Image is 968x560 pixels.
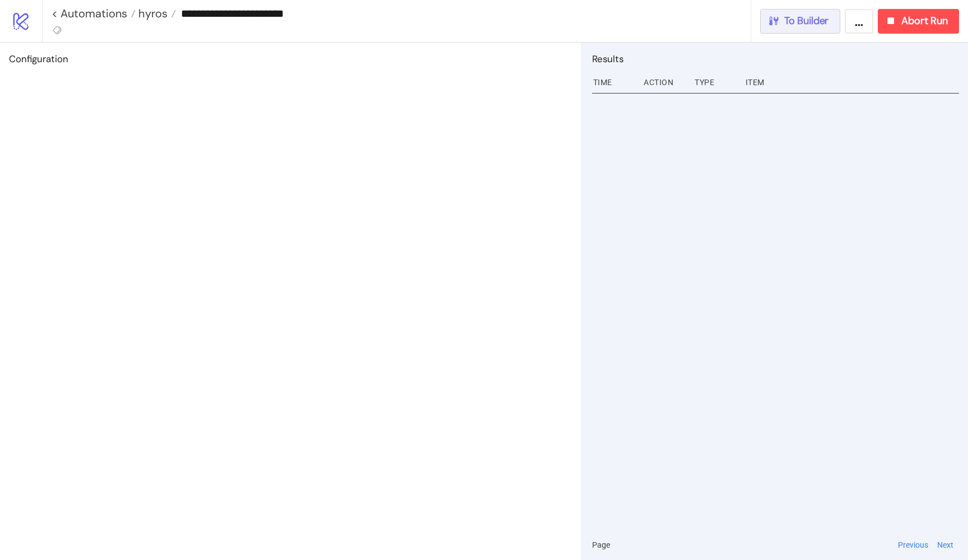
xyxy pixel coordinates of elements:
[744,72,959,93] div: Item
[784,15,829,27] span: To Builder
[760,9,841,34] button: To Builder
[52,8,136,19] a: < Automations
[592,539,610,551] span: Page
[136,6,167,21] span: hyros
[895,539,932,551] button: Previous
[9,52,572,66] h2: Configuration
[643,72,686,93] div: Action
[694,72,737,93] div: Type
[845,9,873,34] button: ...
[934,539,957,551] button: Next
[592,52,959,66] h2: Results
[136,8,176,19] a: hyros
[592,72,635,93] div: Time
[901,15,948,27] span: Abort Run
[878,9,959,34] button: Abort Run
